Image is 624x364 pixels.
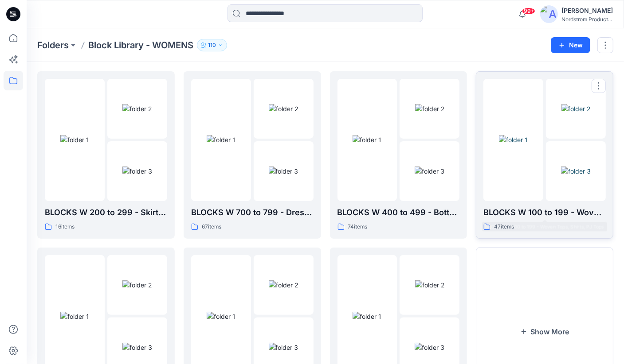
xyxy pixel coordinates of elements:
img: folder 3 [415,167,444,176]
a: Folders [37,39,69,51]
p: 74 items [348,222,368,232]
img: folder 2 [269,280,298,290]
img: folder 1 [499,135,528,144]
span: 99+ [522,8,535,15]
p: BLOCKS W 700 to 799 - Dresses, Cami's, Gowns, Chemise [191,206,314,219]
img: folder 2 [269,104,298,113]
div: Nordstrom Product... [561,16,613,23]
a: folder 1folder 2folder 3BLOCKS W 700 to 799 - Dresses, Cami's, Gowns, Chemise67items [184,71,321,239]
img: folder 1 [207,135,235,144]
img: folder 1 [207,312,235,321]
p: 47 items [494,222,514,232]
a: folder 1folder 2folder 3BLOCKS W 200 to 299 - Skirts, skorts, 1/2 Slip, Full Slip16items [37,71,175,239]
p: BLOCKS W 400 to 499 - Bottoms, Shorts [338,206,460,219]
img: folder 1 [353,312,381,321]
img: folder 1 [60,135,89,144]
p: BLOCKS W 100 to 199 - Woven Tops, Shirts, PJ Tops [483,206,606,219]
img: folder 2 [122,280,152,290]
button: New [551,37,590,53]
a: folder 1folder 2folder 3BLOCKS W 400 to 499 - Bottoms, Shorts74items [330,71,467,239]
img: folder 3 [122,167,152,176]
p: 67 items [202,222,221,232]
img: folder 3 [122,343,152,352]
img: folder 3 [415,343,444,352]
p: 110 [208,40,216,50]
img: folder 1 [353,135,381,144]
img: folder 2 [415,280,444,290]
button: 110 [197,39,227,51]
p: BLOCKS W 200 to 299 - Skirts, skorts, 1/2 Slip, Full Slip [45,206,167,219]
img: folder 2 [415,104,444,113]
p: Block Library - WOMENS [88,39,193,51]
a: folder 1folder 2folder 3BLOCKS W 100 to 199 - Woven Tops, Shirts, PJ Tops47items [476,71,613,239]
div: [PERSON_NAME] [561,5,613,16]
img: avatar [540,5,558,23]
img: folder 3 [269,343,298,352]
img: folder 3 [561,167,591,176]
p: 16 items [55,222,75,232]
img: folder 1 [60,312,89,321]
img: folder 3 [269,167,298,176]
img: folder 2 [561,104,591,113]
img: folder 2 [122,104,152,113]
